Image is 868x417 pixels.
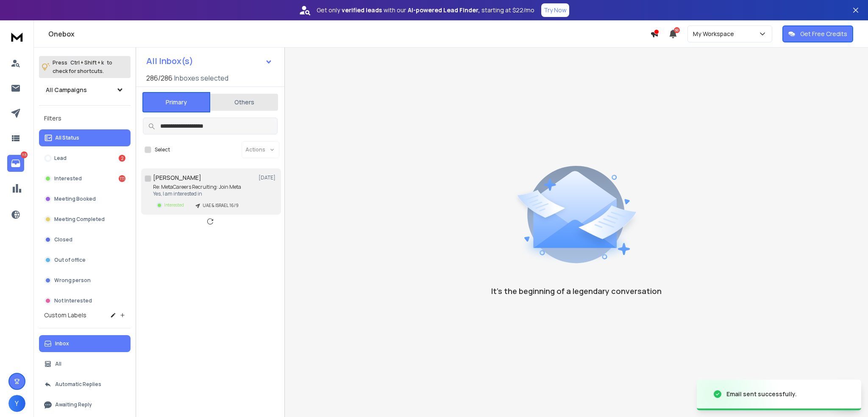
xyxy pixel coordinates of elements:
[146,73,172,83] span: 286 / 286
[210,93,278,112] button: Others
[544,6,567,14] p: Try Now
[55,381,101,388] p: Automatic Replies
[259,174,278,181] p: [DATE]
[203,202,239,209] p: UAE & ISRAEL 16/9
[54,257,86,263] p: Out of office
[39,272,131,289] button: Wrong person
[46,86,87,94] h1: All Campaigns
[54,216,105,223] p: Meeting Completed
[55,401,92,408] p: Awaiting Reply
[8,395,25,412] button: Y
[54,196,96,202] p: Meeting Booked
[54,277,91,284] p: Wrong person
[54,175,82,182] p: Interested
[55,361,61,367] p: All
[39,190,131,207] button: Meeting Booked
[146,57,193,65] h1: All Inbox(s)
[119,175,125,182] div: 111
[800,30,847,38] p: Get Free Credits
[164,202,184,208] p: Interested
[55,134,79,141] p: All Status
[174,73,228,83] h3: Inboxes selected
[726,390,797,398] div: Email sent successfully.
[48,29,650,39] h1: Onebox
[317,6,534,14] p: Get only with our starting at $22/mo
[153,184,244,190] p: Re: MetaCareers Recruiting: Join Meta
[54,236,72,243] p: Closed
[44,311,86,319] h3: Custom Labels
[342,6,382,14] strong: verified leads
[39,231,131,248] button: Closed
[153,174,201,182] h1: [PERSON_NAME]
[39,129,131,146] button: All Status
[491,285,662,297] p: It’s the beginning of a legendary conversation
[39,211,131,228] button: Meeting Completed
[39,112,131,124] h3: Filters
[54,155,67,162] p: Lead
[69,58,105,67] span: Ctrl + Shift + k
[693,30,737,38] p: My Workspace
[39,170,131,187] button: Interested111
[142,92,210,112] button: Primary
[39,81,131,98] button: All Campaigns
[39,335,131,352] button: Inbox
[674,27,680,33] span: 50
[55,340,69,347] p: Inbox
[155,146,170,153] label: Select
[7,155,24,172] a: 113
[782,25,853,42] button: Get Free Credits
[54,297,92,304] p: Not Interested
[39,150,131,167] button: Lead2
[119,155,125,162] div: 2
[39,396,131,413] button: Awaiting Reply
[541,3,569,17] button: Try Now
[39,292,131,309] button: Not Interested
[21,151,28,158] p: 113
[53,59,112,76] p: Press to check for shortcuts.
[139,53,279,70] button: All Inbox(s)
[8,29,25,45] img: logo
[153,190,244,197] p: Yes, I am interested in
[39,376,131,393] button: Automatic Replies
[39,252,131,269] button: Out of office
[408,6,480,14] strong: AI-powered Lead Finder,
[39,355,131,372] button: All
